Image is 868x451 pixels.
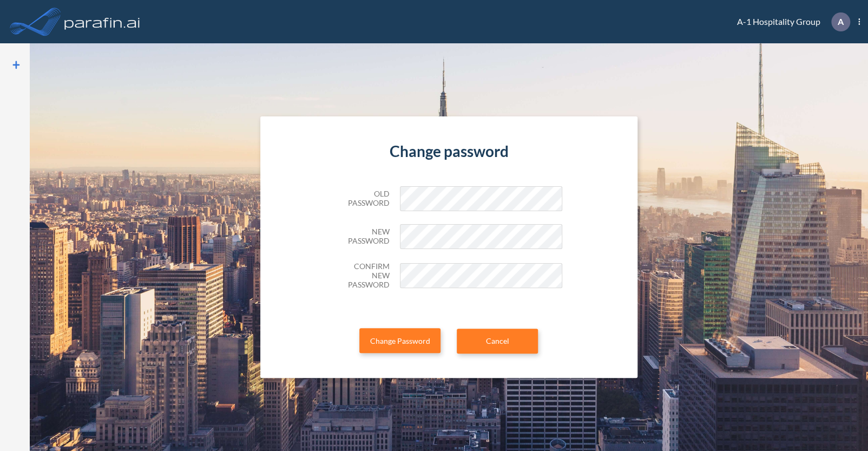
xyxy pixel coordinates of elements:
p: A [838,17,844,27]
a: Cancel [457,329,538,354]
h5: Confirm New Password [335,262,389,289]
button: Change Password [359,328,440,353]
div: A-1 Hospitality Group [721,12,860,31]
h5: Old Password [335,189,389,208]
img: logo [62,11,142,32]
h5: New Password [335,227,389,246]
h4: Change password [335,142,562,161]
